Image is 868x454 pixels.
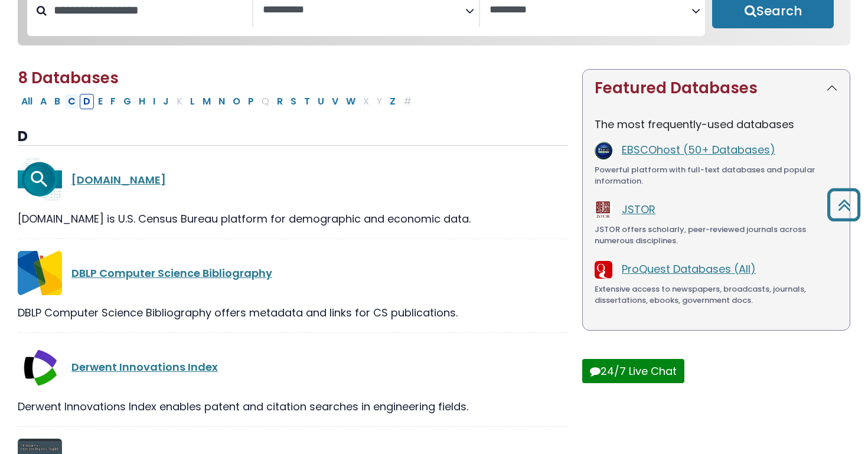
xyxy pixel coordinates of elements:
[314,94,328,109] button: Filter Results U
[107,94,119,109] button: Filter Results F
[328,94,342,109] button: Filter Results V
[215,94,229,109] button: Filter Results N
[622,202,655,217] a: JSTOR
[64,94,79,109] button: Filter Results C
[273,94,286,109] button: Filter Results R
[595,283,838,306] div: Extensive access to newspapers, broadcasts, journals, dissertations, ebooks, government docs.
[71,266,272,280] a: DBLP Computer Science Bibliography
[287,94,300,109] button: Filter Results S
[18,399,568,414] div: Derwent Innovations Index enables patent and citation searches in engineering fields.
[159,94,172,109] button: Filter Results J
[342,94,359,109] button: Filter Results W
[71,360,218,374] a: Derwent Innovations Index
[18,305,568,321] div: DBLP Computer Science Bibliography offers metadata and links for CS publications.
[149,94,159,109] button: Filter Results I
[51,94,64,109] button: Filter Results B
[583,70,850,107] button: Featured Databases
[187,94,198,109] button: Filter Results L
[199,94,214,109] button: Filter Results M
[622,262,756,276] a: ProQuest Databases (All)
[595,224,838,247] div: JSTOR offers scholarly, peer-reviewed journals across numerous disciplines.
[622,142,775,157] a: EBSCOhost (50+ Databases)
[94,94,106,109] button: Filter Results E
[135,94,149,109] button: Filter Results H
[18,94,36,109] button: All
[823,194,865,215] a: Back to Top
[582,359,684,383] button: 24/7 Live Chat
[47,1,252,20] input: Search database by title or keyword
[18,128,568,146] h3: D
[120,94,135,109] button: Filter Results G
[18,211,568,227] div: [DOMAIN_NAME] is U.S. Census Bureau platform for demographic and economic data.
[71,172,166,187] a: [DOMAIN_NAME]
[244,94,257,109] button: Filter Results P
[386,94,399,109] button: Filter Results Z
[80,94,94,109] button: Filter Results D
[18,67,119,89] span: 8 Databases
[301,94,314,109] button: Filter Results T
[18,93,416,108] div: Alpha-list to filter by first letter of database name
[595,164,838,187] div: Powerful platform with full-text databases and popular information.
[37,94,50,109] button: Filter Results A
[263,4,465,17] textarea: Search
[490,4,691,17] textarea: Search
[229,94,244,109] button: Filter Results O
[595,116,838,132] p: The most frequently-used databases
